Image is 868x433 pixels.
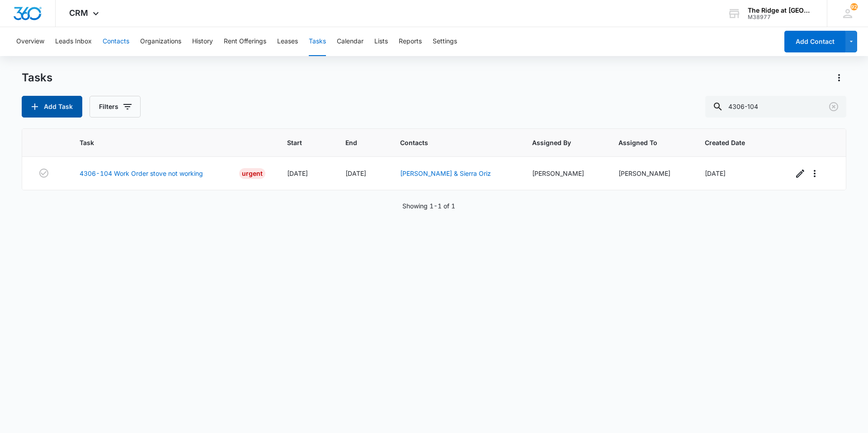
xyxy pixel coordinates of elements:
a: [PERSON_NAME] & Sierra Oriz [400,169,491,177]
span: End [345,138,365,147]
div: [PERSON_NAME] [532,169,597,178]
button: Organizations [140,27,181,56]
button: Leads Inbox [55,27,92,56]
span: Assigned By [532,138,584,147]
button: Tasks [309,27,326,56]
button: Leases [277,27,298,56]
span: [DATE] [345,169,366,177]
button: Calendar [337,27,363,56]
div: notifications count [850,3,858,10]
button: Rent Offerings [224,27,266,56]
input: Search Tasks [705,96,846,118]
div: account id [748,14,814,20]
p: Showing 1-1 of 1 [402,201,455,211]
span: [DATE] [287,169,308,177]
button: Settings [433,27,457,56]
div: [PERSON_NAME] [618,169,683,178]
div: account name [748,7,814,14]
button: History [192,27,213,56]
span: Assigned To [618,138,670,147]
span: Start [287,138,311,147]
span: Contacts [400,138,497,147]
span: Task [80,138,252,147]
button: Add Contact [784,31,845,52]
button: Actions [832,71,846,85]
span: 92 [850,3,858,10]
button: Contacts [103,27,129,56]
button: Reports [399,27,422,56]
button: Overview [16,27,44,56]
button: Clear [826,99,841,114]
h1: Tasks [22,71,52,85]
button: Add Task [22,96,82,118]
a: 4306-104 Work Order stove not working [80,169,203,178]
span: [DATE] [705,169,726,177]
button: Filters [90,96,141,118]
button: Lists [374,27,388,56]
span: CRM [69,8,88,18]
span: Created Date [705,138,758,147]
div: Urgent [239,168,265,179]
